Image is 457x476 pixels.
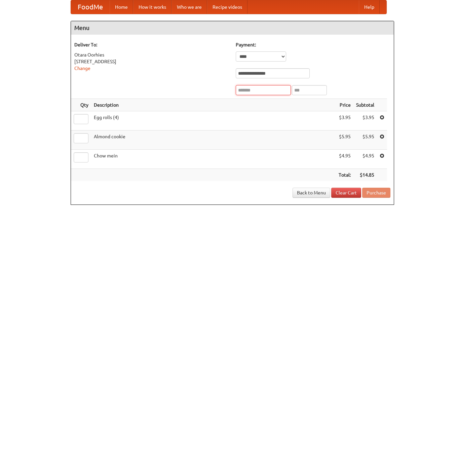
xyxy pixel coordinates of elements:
td: Egg rolls (4) [91,111,336,131]
th: Description [91,99,336,111]
a: FoodMe [71,0,110,14]
button: Purchase [362,188,390,198]
a: Recipe videos [207,0,247,14]
td: Almond cookie [91,131,336,150]
div: [STREET_ADDRESS] [74,58,229,65]
td: Chow mein [91,150,336,169]
a: Clear Cart [331,188,361,198]
div: Otara Oorhies [74,51,229,58]
a: How it works [133,0,172,14]
th: $14.85 [353,169,377,181]
h5: Payment: [236,41,390,48]
a: Help [359,0,380,14]
a: Home [110,0,133,14]
th: Qty [71,99,91,111]
a: Who we are [172,0,207,14]
td: $4.95 [353,150,377,169]
h5: Deliver To: [74,41,229,48]
th: Subtotal [353,99,377,111]
a: Back to Menu [293,188,330,198]
td: $5.95 [336,131,353,150]
h4: Menu [71,21,394,35]
td: $4.95 [336,150,353,169]
td: $3.95 [336,111,353,131]
a: Change [74,66,90,71]
th: Total: [336,169,353,181]
td: $5.95 [353,131,377,150]
td: $3.95 [353,111,377,131]
th: Price [336,99,353,111]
